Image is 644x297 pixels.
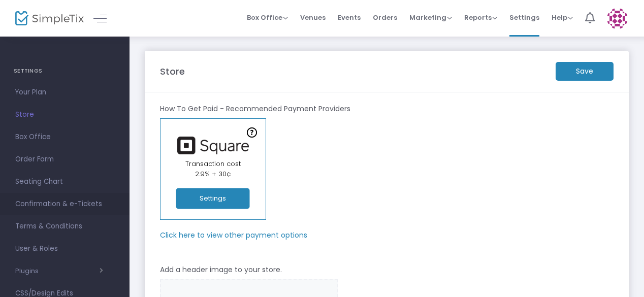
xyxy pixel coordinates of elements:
img: square.png [172,137,253,154]
span: Reports [464,13,497,22]
span: Your Plan [15,86,114,99]
span: Store [15,108,114,121]
span: 2.9% + 30¢ [195,169,231,179]
m-panel-subtitle: Add a header image to your store. [160,265,282,275]
span: Orders [373,5,397,30]
span: Order Form [15,153,114,166]
span: User & Roles [15,242,114,255]
span: Box Office [247,13,288,22]
span: Venues [300,5,326,30]
span: Terms & Conditions [15,220,114,233]
m-panel-subtitle: How To Get Paid - Recommended Payment Providers [160,104,350,114]
img: question-mark [247,127,257,138]
m-button: Save [556,62,614,81]
button: Plugins [15,267,103,275]
span: Seating Chart [15,175,114,188]
span: Box Office [15,130,114,144]
span: Confirmation & e-Tickets [15,197,114,211]
h4: SETTINGS [14,61,116,81]
m-panel-subtitle: Click here to view other payment options [160,230,307,241]
span: Transaction cost [185,159,241,169]
span: Help [552,13,573,22]
button: Settings [176,188,250,209]
m-panel-title: Store [160,64,185,78]
span: Marketing [409,13,452,22]
span: Settings [509,5,539,30]
span: Events [338,5,361,30]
